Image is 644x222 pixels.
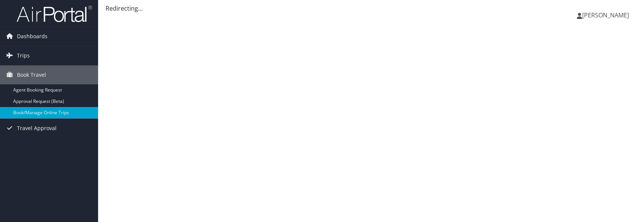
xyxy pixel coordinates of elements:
[17,65,46,84] span: Book Travel
[106,4,636,13] div: Redirecting...
[17,119,57,138] span: Travel Approval
[17,5,92,23] img: airportal-logo.png
[17,46,30,65] span: Trips
[577,4,636,26] a: [PERSON_NAME]
[17,27,48,46] span: Dashboards
[582,11,629,19] span: [PERSON_NAME]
